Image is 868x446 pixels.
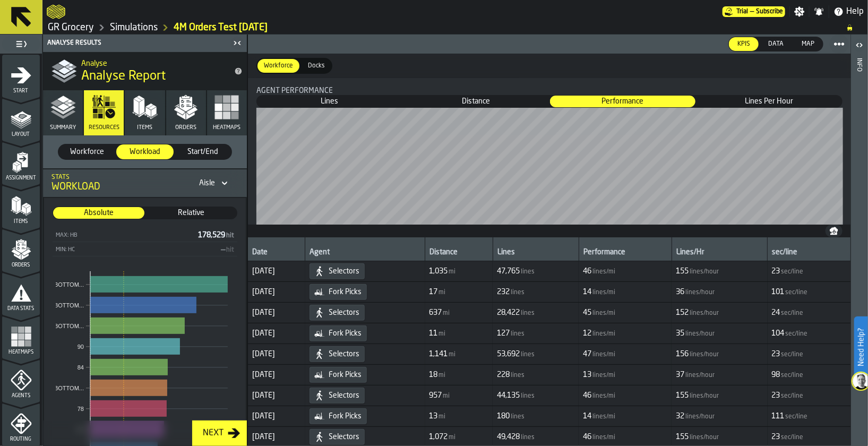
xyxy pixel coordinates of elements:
[47,21,864,34] nav: Breadcrumb
[583,288,616,296] span: FormattedValue
[781,310,804,317] span: sec/line
[497,248,574,259] div: Lines
[329,267,360,276] span: Selectors
[676,350,689,358] span: 156
[175,144,231,159] div: thumb
[772,308,805,317] span: FormattedValue
[855,318,867,377] label: Need Help?
[429,329,438,338] span: 11
[78,406,84,412] text: 78
[78,364,84,371] text: 84
[145,207,237,219] div: thumb
[697,96,841,107] span: Lines Per Hour
[772,371,780,379] span: 98
[852,37,867,56] label: button-toggle-Open
[2,436,40,442] span: Routing
[772,412,785,421] span: 111
[2,55,40,97] li: menu Start
[54,323,84,329] text: BOTTOM...
[676,288,716,296] span: FormattedValue
[256,87,843,95] div: Title
[690,268,719,276] span: lines/hour
[429,433,457,441] span: FormattedValue
[583,248,667,259] div: Performance
[497,308,536,317] span: FormattedValue
[497,267,520,276] span: 47,765
[2,219,40,225] span: Items
[137,124,152,131] span: Items
[302,59,331,73] div: thumb
[723,6,785,17] div: Menu Subscription
[429,412,438,421] span: 13
[583,371,616,379] span: FormattedValue
[793,37,823,51] div: thumb
[772,267,805,276] span: FormattedValue
[310,284,367,300] div: Fork Picks
[121,147,169,157] span: Workload
[58,144,115,159] div: thumb
[58,144,116,160] label: button-switch-multi-Workforce
[676,371,716,379] span: FormattedValue
[676,350,720,358] span: FormattedValue
[760,37,792,51] div: thumb
[2,403,40,445] li: menu Routing
[497,329,526,338] span: FormattedValue
[690,392,719,400] span: lines/hour
[497,308,520,317] span: 28,422
[549,95,696,108] label: button-switch-multi-Performance
[676,329,716,338] span: FormattedValue
[252,267,301,276] span: [DATE]
[497,350,520,358] span: 53,692
[252,308,301,317] span: [DATE]
[723,6,785,17] a: link-to-/wh/i/e451d98b-95f6-4604-91ff-c80219f9c36d/pricing/
[404,96,548,107] span: Distance
[252,391,301,400] span: [DATE]
[248,78,851,225] div: stat-Agent performance
[45,39,230,47] div: Analyse Results
[252,412,301,421] span: [DATE]
[592,392,615,400] span: lines/mi
[583,308,616,317] span: FormattedValue
[256,87,333,95] span: Agent performance
[772,248,846,259] div: sec/line
[685,289,715,296] span: lines/hour
[583,350,591,358] span: 47
[511,330,525,338] span: lines
[329,308,360,317] span: Selectors
[690,310,719,317] span: lines/hour
[497,288,526,296] span: FormattedValue
[790,6,809,17] label: button-toggle-Settings
[497,391,536,400] span: FormattedValue
[592,372,615,379] span: lines/mi
[2,393,40,399] span: Agents
[772,329,809,338] span: FormattedValue
[786,289,808,296] span: sec/line
[676,412,684,421] span: 32
[257,96,402,107] div: thumb
[310,429,365,445] div: Selectors
[2,306,40,312] span: Data Stats
[2,37,40,52] label: button-toggle-Toggle Full Menu
[429,350,448,358] span: 1,141
[697,96,842,107] div: thumb
[793,37,823,52] label: button-switch-multi-Map
[110,22,158,33] a: link-to-/wh/i/e451d98b-95f6-4604-91ff-c80219f9c36d
[583,433,591,441] span: 46
[53,207,144,219] div: thumb
[592,289,615,296] span: lines/mi
[497,371,510,379] span: 228
[756,8,783,15] span: Subscribe
[439,289,446,296] span: mi
[772,350,780,358] span: 23
[449,268,456,276] span: mi
[772,329,785,338] span: 104
[174,22,268,33] a: link-to-/wh/i/e451d98b-95f6-4604-91ff-c80219f9c36d/simulations/567be477-e4af-4e2a-8fea-4236485c7631
[676,433,689,441] span: 155
[772,412,809,421] span: FormattedValue
[2,88,40,94] span: Start
[2,316,40,358] li: menu Heatmaps
[329,371,362,379] span: Fork Picks
[174,144,232,160] label: button-switch-multi-Start/End
[583,433,616,441] span: FormattedValue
